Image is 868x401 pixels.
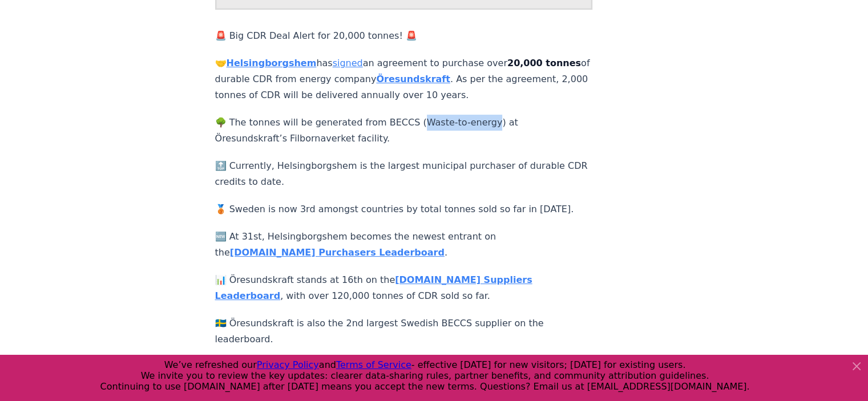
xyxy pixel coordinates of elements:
p: 🆕 At 31st, Helsingborgshem becomes the newest entrant on the . [215,229,593,261]
p: 🇸🇪 Öresundskraft is also the 2nd largest Swedish BECCS supplier on the leaderboard. [215,315,593,347]
strong: 20,000 tonnes [507,58,581,68]
p: 🌳 The tonnes will be generated from BECCS (Waste-to-energy) at Öresundskraft’s Filbornaverket fac... [215,115,593,147]
p: 🔝 Currently, Helsingborgshem is the largest municipal purchaser of durable CDR credits to date. [215,158,593,190]
a: Öresundskraft [376,74,450,84]
p: 🥉 Sweden is now 3rd amongst countries by total tonnes sold so far in [DATE]. [215,201,593,217]
a: Helsingborgshem [227,58,317,68]
p: 🚨 Big CDR Deal Alert for 20,000 tonnes! 🚨 [215,28,593,44]
a: [DOMAIN_NAME] Purchasers Leaderboard [230,247,445,258]
a: signed [333,58,363,68]
p: 📊 Öresundskraft stands at 16th on the , with over 120,000 tonnes of CDR sold so far. [215,272,593,304]
p: 🤝 has an agreement to purchase over of durable CDR from energy company . As per the agreement, 2,... [215,55,593,103]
